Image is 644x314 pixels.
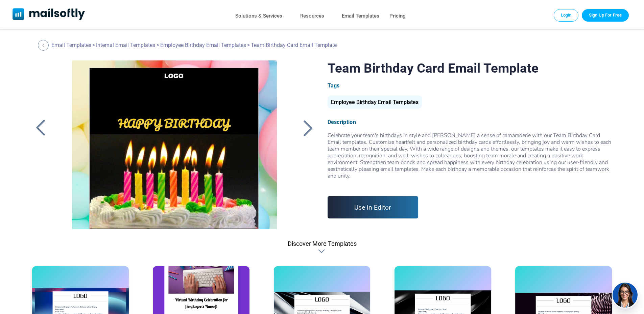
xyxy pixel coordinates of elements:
[235,11,282,21] a: Solutions & Services
[342,11,379,21] a: Email Templates
[51,42,91,48] a: Email Templates
[328,60,612,76] h1: Team Birthday Card Email Template
[288,240,357,247] div: Discover More Templates
[554,9,579,21] a: Login
[96,42,155,48] a: Internal Email Templates
[328,102,422,105] a: Employee Birthday Email Templates
[61,60,288,229] a: Team Birthday Card Email Template
[300,11,324,21] a: Resources
[582,9,629,21] a: Trial
[389,11,406,21] a: Pricing
[328,82,612,89] div: Tags
[160,42,246,48] a: Employee Birthday Email Templates
[32,119,49,137] a: Back
[328,132,612,186] div: Celebrate your team's birthdays in style and [PERSON_NAME] a sense of camaraderie with our Team B...
[300,119,317,137] a: Back
[13,8,85,21] a: Mailsoftly
[328,196,419,218] a: Use in Editor
[38,40,50,51] a: Back
[328,119,612,125] div: Description
[318,248,326,255] div: Discover More Templates
[328,96,422,109] div: Employee Birthday Email Templates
